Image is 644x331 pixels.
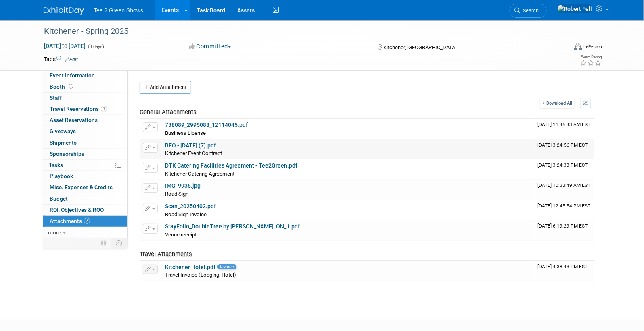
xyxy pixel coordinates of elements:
[44,42,86,50] span: [DATE] [DATE]
[538,122,591,127] span: Upload Timestamp
[538,203,591,209] span: Upload Timestamp
[521,8,539,14] span: Search
[535,220,594,240] td: Upload Timestamp
[43,205,127,215] a: ROI, Objectives & ROO
[50,106,107,112] span: Travel Reservations
[50,173,73,179] span: Playbook
[217,264,236,269] span: Invoice
[535,200,594,220] td: Upload Timestamp
[535,159,594,180] td: Upload Timestamp
[97,238,111,248] td: Personalize Event Tab Strip
[50,117,98,123] span: Asset Reservations
[43,115,127,126] a: Asset Reservations
[43,81,127,92] a: Booth
[43,149,127,159] a: Sponsorships
[538,223,588,229] span: Upload Timestamp
[50,151,84,157] span: Sponsorships
[510,4,547,18] a: Search
[538,162,588,168] span: Upload Timestamp
[43,126,127,137] a: Giveaways
[165,191,188,197] span: Road Sign
[165,142,216,149] a: BEO - [DATE] (7).pdf
[519,42,602,54] div: Event Format
[87,44,104,49] span: (3 days)
[165,122,248,128] a: 738089_2995088_12114045.pdf
[535,139,594,159] td: Upload Timestamp
[43,216,127,227] a: Attachments7
[50,72,95,79] span: Event Information
[540,98,575,109] a: Download All
[43,137,127,148] a: Shipments
[101,106,107,112] span: 1
[574,43,582,50] img: Format-Inperson.png
[583,43,602,50] div: In-Person
[535,261,594,281] td: Upload Timestamp
[111,238,128,248] td: Toggle Event Tabs
[165,223,300,230] a: StayFolio_DoubleTree by [PERSON_NAME], ON_1.pdf
[43,70,127,81] a: Event Information
[50,195,68,202] span: Budget
[50,207,104,213] span: ROI, Objectives & ROO
[165,203,216,209] a: Scan_20250402.pdf
[165,182,201,189] a: IMG_9935.jpg
[65,57,78,62] a: Edit
[49,162,63,168] span: Tasks
[67,83,75,89] span: Booth not reserved yet
[580,55,602,59] div: Event Rating
[538,182,591,188] span: Upload Timestamp
[538,264,588,269] span: Upload Timestamp
[535,119,594,139] td: Upload Timestamp
[140,81,191,94] button: Add Attachment
[43,103,127,114] a: Travel Reservations1
[165,150,222,156] span: Kitchener Event Contract
[94,7,143,14] span: Tee 2 Green Shows
[165,211,207,217] span: Road Sign Invoice
[50,139,77,146] span: Shipments
[43,182,127,193] a: Misc. Expenses & Credits
[165,171,234,177] span: Kitchener Catering Agreement
[140,250,192,258] span: Travel Attachments
[535,180,594,200] td: Upload Timestamp
[50,218,90,224] span: Attachments
[61,43,69,49] span: to
[43,93,127,103] a: Staff
[50,128,76,134] span: Giveaways
[43,193,127,204] a: Budget
[43,160,127,171] a: Tasks
[50,83,75,90] span: Booth
[538,142,588,148] span: Upload Timestamp
[41,24,555,39] div: Kitchener - Spring 2025
[84,218,90,224] span: 7
[50,184,113,190] span: Misc. Expenses & Credits
[50,95,62,101] span: Staff
[165,232,197,238] span: Venue receipt
[186,42,234,51] button: Committed
[48,229,61,236] span: more
[165,264,215,270] a: Kitchener Hotel.pdf
[557,4,593,13] img: Robert Fell
[165,162,297,169] a: DTK Catering Facilities Agreement - Tee2Green.pdf
[43,227,127,238] a: more
[140,108,197,116] span: General Attachments
[165,130,206,136] span: Business License
[44,55,78,63] td: Tags
[44,7,84,15] img: ExhibitDay
[43,171,127,182] a: Playbook
[383,44,456,50] span: Kitchener, [GEOGRAPHIC_DATA]
[165,272,236,278] span: Travel Invoice (Lodging: Hotel)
